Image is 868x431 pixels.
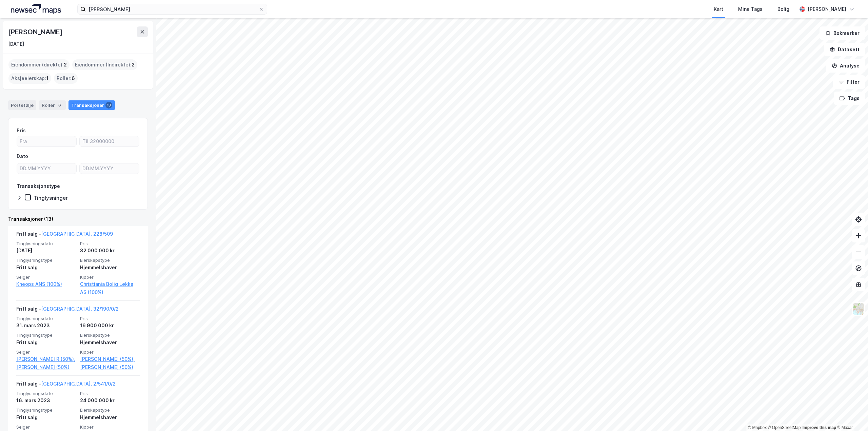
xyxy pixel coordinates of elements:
span: Eierskapstype [80,407,140,413]
span: 2 [132,61,135,69]
div: Roller : [54,73,78,84]
a: Mapbox [748,425,767,430]
span: Tinglysningstype [16,257,76,263]
a: Improve this map [803,425,836,430]
button: Tags [834,92,865,105]
input: Søk på adresse, matrikkel, gårdeiere, leietakere eller personer [86,4,259,14]
span: Eierskapstype [80,332,140,338]
input: DD.MM.YYYY [80,163,139,174]
button: Filter [833,75,865,89]
a: [GEOGRAPHIC_DATA], 2/541/0/2 [41,381,116,387]
iframe: Chat Widget [834,398,868,431]
div: Fritt salg - [16,380,116,391]
a: [PERSON_NAME] (50%) [16,363,76,371]
button: Bokmerker [820,26,865,40]
button: Analyse [826,59,865,73]
input: Til 32000000 [80,136,139,146]
span: Kjøper [80,424,140,430]
div: Eiendommer (direkte) : [8,59,70,70]
a: [PERSON_NAME] (50%) [80,363,140,371]
a: Christiania Bolig Løkka AS (100%) [80,280,140,296]
div: [DATE] [16,247,76,255]
span: Eierskapstype [80,257,140,263]
span: Pris [80,391,140,396]
div: 6 [56,102,63,109]
div: Roller [39,100,66,110]
div: Bolig [777,5,789,13]
div: 32 000 000 kr [80,247,140,255]
div: Transaksjoner [68,100,115,110]
div: 31. mars 2023 [16,321,76,330]
span: Pris [80,241,140,247]
span: Tinglysningstype [16,332,76,338]
input: Fra [17,136,76,146]
div: Fritt salg - [16,230,113,241]
span: 6 [72,74,75,82]
span: Kjøper [80,274,140,280]
span: Tinglysningsdato [16,241,76,247]
div: Hjemmelshaver [80,263,140,272]
img: Z [852,302,865,315]
span: Tinglysningsdato [16,391,76,396]
div: Dato [17,152,28,160]
div: 13 [105,102,112,109]
img: logo.a4113a55bc3d86da70a041830d287a7e.svg [11,4,61,14]
a: [PERSON_NAME] R (50%), [16,355,76,363]
div: Transaksjonstype [17,182,60,190]
input: DD.MM.YYYY [17,163,76,174]
div: Hjemmelshaver [80,413,140,422]
span: 1 [46,74,48,82]
div: Fritt salg [16,263,76,272]
div: Pris [17,126,26,135]
div: Fritt salg - [16,305,119,316]
div: [PERSON_NAME] [8,26,64,37]
div: Eiendommer (Indirekte) : [72,59,137,70]
a: [GEOGRAPHIC_DATA], 32/190/0/2 [41,306,119,312]
a: [GEOGRAPHIC_DATA], 228/509 [41,231,113,237]
span: Kjøper [80,349,140,355]
div: Portefølje [8,100,36,110]
div: Tinglysninger [34,195,68,201]
a: OpenStreetMap [768,425,801,430]
div: 24 000 000 kr [80,396,140,405]
span: Selger [16,274,76,280]
span: Selger [16,424,76,430]
div: [DATE] [8,40,24,48]
div: Aksjeeierskap : [8,73,51,84]
div: Transaksjoner (13) [8,215,148,223]
div: Fritt salg [16,413,76,422]
a: Kheops ANS (100%) [16,280,76,288]
div: 16 900 000 kr [80,321,140,330]
div: Fritt salg [16,338,76,347]
span: Tinglysningsdato [16,316,76,321]
a: [PERSON_NAME] (50%), [80,355,140,363]
div: Kart [714,5,723,13]
div: [PERSON_NAME] [808,5,846,13]
span: Pris [80,316,140,321]
div: 16. mars 2023 [16,396,76,405]
span: Tinglysningstype [16,407,76,413]
span: Selger [16,349,76,355]
div: Mine Tags [738,5,763,13]
span: 2 [64,61,67,69]
div: Hjemmelshaver [80,338,140,347]
button: Datasett [824,43,865,56]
